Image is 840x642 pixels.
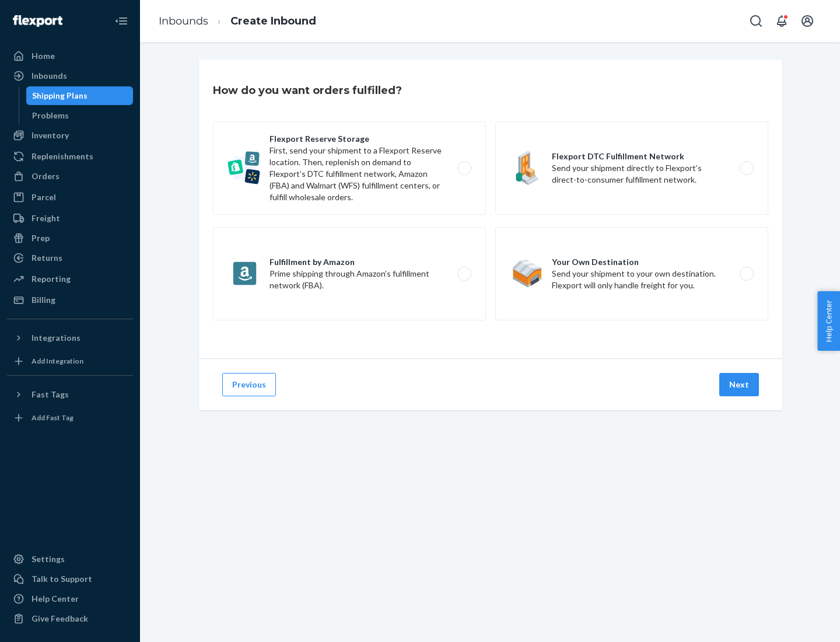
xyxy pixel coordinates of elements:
a: Create Inbound [230,15,316,27]
div: Problems [32,110,69,121]
a: Inbounds [7,67,133,85]
div: Replenishments [32,151,93,162]
div: Inventory [32,130,69,141]
a: Returns [7,249,133,267]
button: Open notifications [770,9,793,33]
div: Home [32,50,55,62]
div: Reporting [32,273,71,285]
div: Shipping Plans [32,90,87,102]
button: Integrations [7,329,133,347]
img: Flexport logo [13,15,62,27]
div: Add Fast Tag [32,413,73,423]
div: Parcel [32,191,56,203]
h3: How do you want orders fulfilled? [213,83,402,98]
button: Close Navigation [110,9,133,33]
button: Next [719,373,759,396]
a: Inventory [7,126,133,145]
a: Parcel [7,188,133,207]
a: Help Center [7,589,133,608]
div: Talk to Support [32,573,92,585]
button: Open Search Box [744,9,768,33]
ol: breadcrumbs [149,4,325,39]
a: Problems [26,106,134,125]
div: Help Center [32,593,79,605]
a: Orders [7,167,133,186]
button: Previous [222,373,276,396]
button: Give Feedback [7,609,133,628]
div: Returns [32,252,62,264]
a: Billing [7,291,133,309]
a: Talk to Support [7,570,133,588]
a: Freight [7,209,133,228]
div: Fast Tags [32,389,69,400]
div: Billing [32,294,55,306]
div: Give Feedback [32,613,88,624]
a: Settings [7,550,133,568]
div: Freight [32,212,60,224]
a: Shipping Plans [26,86,134,105]
div: Prep [32,232,50,244]
a: Add Integration [7,352,133,371]
a: Prep [7,229,133,247]
button: Help Center [817,291,840,351]
a: Replenishments [7,147,133,166]
div: Orders [32,170,60,182]
div: Integrations [32,332,80,344]
div: Settings [32,553,65,565]
div: Add Integration [32,356,83,366]
div: Inbounds [32,70,67,82]
button: Fast Tags [7,385,133,404]
button: Open account menu [796,9,819,33]
a: Inbounds [159,15,208,27]
a: Reporting [7,270,133,288]
a: Home [7,47,133,65]
a: Add Fast Tag [7,409,133,427]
